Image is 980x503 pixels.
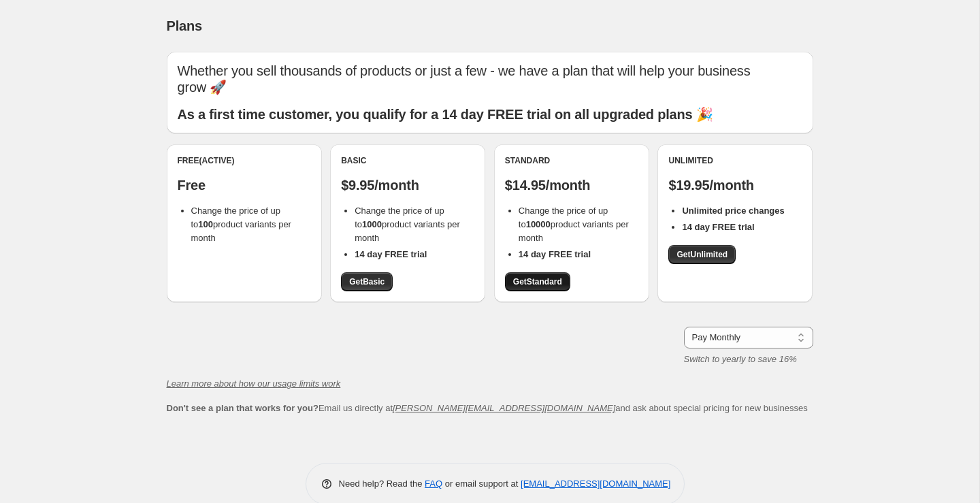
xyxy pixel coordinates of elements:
div: Unlimited [668,155,802,166]
a: GetStandard [505,272,570,291]
a: [PERSON_NAME][EMAIL_ADDRESS][DOMAIN_NAME] [393,403,615,413]
b: 1000 [362,219,382,229]
a: Learn more about how our usage limits work [167,378,341,389]
a: FAQ [425,478,442,489]
span: Change the price of up to product variants per month [355,206,460,243]
b: Unlimited price changes [682,206,784,216]
p: $19.95/month [668,177,802,193]
b: 10000 [526,219,551,229]
div: Basic [341,155,474,166]
b: 14 day FREE trial [355,249,427,259]
p: $9.95/month [341,177,474,193]
div: Free (Active) [178,155,311,166]
a: GetBasic [341,272,393,291]
span: Change the price of up to product variants per month [519,206,629,243]
p: Whether you sell thousands of products or just a few - we have a plan that will help your busines... [178,63,802,95]
b: As a first time customer, you qualify for a 14 day FREE trial on all upgraded plans 🎉 [178,107,713,122]
span: Need help? Read the [339,478,425,489]
i: Switch to yearly to save 16% [684,354,797,364]
p: Free [178,177,311,193]
b: 14 day FREE trial [682,222,754,232]
span: Get Standard [513,276,562,287]
b: 14 day FREE trial [519,249,591,259]
b: 100 [198,219,213,229]
span: Get Basic [349,276,385,287]
span: Plans [167,18,202,33]
span: Email us directly at and ask about special pricing for new businesses [167,403,808,413]
div: Standard [505,155,638,166]
span: Get Unlimited [676,249,728,260]
span: Change the price of up to product variants per month [191,206,291,243]
span: or email support at [442,478,521,489]
p: $14.95/month [505,177,638,193]
a: [EMAIL_ADDRESS][DOMAIN_NAME] [521,478,670,489]
b: Don't see a plan that works for you? [167,403,318,413]
a: GetUnlimited [668,245,736,264]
